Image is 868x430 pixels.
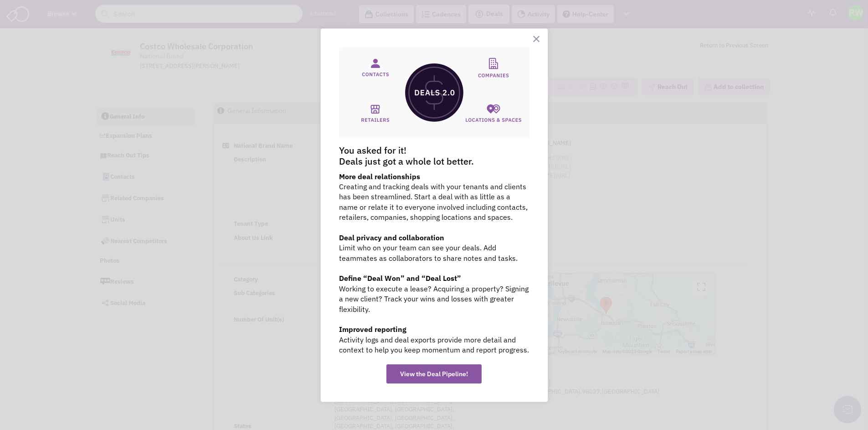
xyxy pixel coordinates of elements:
[339,233,444,242] strong: Deal privacy and collaboration
[339,284,529,314] p: Working to execute a lease? Acquiring a property? Signing a new client? Track your wins and losse...
[339,156,529,167] p: Deals just got a whole lot better.
[339,181,529,223] p: Creating and tracking deals with your tenants and clients has been streamlined. Start a deal with...
[339,274,461,283] strong: Define “Deal Won” and “Deal Lost”
[532,31,541,46] button: Close
[339,172,420,181] strong: More deal relationships
[339,325,406,334] strong: Improved reporting
[339,335,529,355] p: Activity logs and deal exports provide more detail and context to help you keep momentum and repo...
[339,47,529,138] img: guide-media-b1a4c531-0dee-4228-8a46-62392493881f
[386,364,482,383] button: View the Deal Pipeline!
[339,145,529,156] p: You asked for it!
[339,243,529,263] p: Limit who on your team can see your deals. Add teammates as collaborators to share notes and tasks.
